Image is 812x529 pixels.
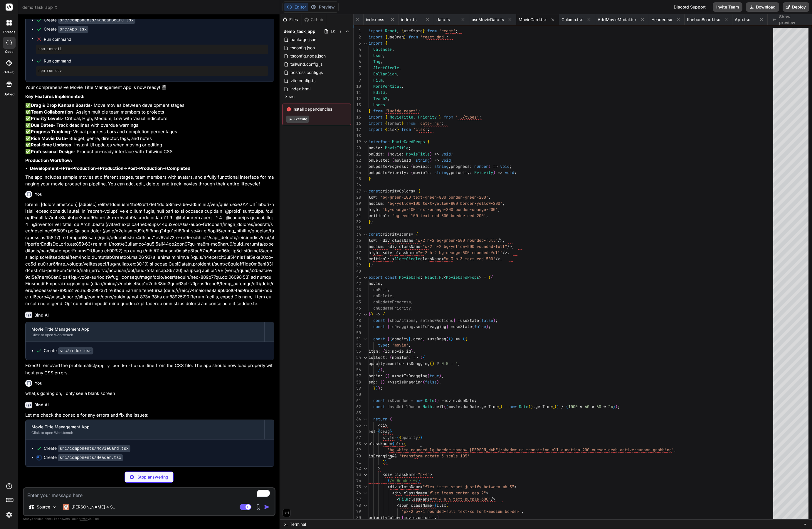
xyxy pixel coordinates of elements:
[369,219,371,224] span: }
[441,158,451,163] span: void
[387,151,390,157] span: (
[369,139,390,144] span: interface
[290,36,317,43] span: package.json
[354,200,361,207] div: 29
[354,188,361,194] div: 27
[369,213,387,218] span: critical
[354,77,361,83] div: 9
[387,158,390,163] span: :
[4,70,14,75] label: GitHub
[369,195,376,200] span: low
[385,28,397,33] span: React
[24,488,275,499] textarea: To enrich screen reader interactions, please activate Accessibility in Grammarly extension settings
[52,505,57,510] img: Pick Models
[455,114,479,120] span: '../types'
[392,139,425,144] span: MovieCardProps
[354,219,361,225] div: 32
[498,238,502,243] span: />
[369,207,378,212] span: high
[290,85,311,92] span: index.html
[779,14,807,26] span: Show preview
[387,34,404,40] span: useDrag
[25,174,274,187] p: The app includes sample movies at different stages, team members with avatars, and a fully functi...
[387,96,390,101] span: ,
[394,256,420,261] span: AlertCircle
[369,145,380,151] span: movie
[31,326,258,332] div: Movie Title Management App
[519,17,547,23] span: MovieCard.tsx
[474,170,493,175] span: Priority
[354,59,361,65] div: 6
[406,151,430,157] span: MovieTitle
[507,244,512,249] span: />
[430,164,432,169] span: :
[479,114,481,120] span: ;
[451,170,470,175] span: priority
[404,34,406,40] span: }
[416,231,418,237] span: {
[423,28,425,33] span: }
[373,102,385,107] span: Users
[413,188,416,194] span: =
[369,256,387,261] span: critical
[286,106,347,112] span: Install dependencies
[420,34,446,40] span: 'react-dnd'
[380,188,413,194] span: priorityColors
[373,71,397,77] span: DollarSign
[354,34,361,40] div: 2
[354,46,361,53] div: 4
[371,219,373,224] span: ;
[290,44,315,51] span: tsconfig.json
[30,165,59,171] strong: Development
[392,213,486,218] span: 'bg-red-100 text-red-800 border-red-200'
[369,231,380,237] span: const
[369,151,383,157] span: onEdit
[31,333,258,337] div: Click to open Workbench
[25,84,274,91] p: Your comprehensive Movie Title Management App is now ready! 🎬
[413,164,430,169] span: movieId
[354,108,361,114] div: 14
[354,28,361,34] div: 1
[444,256,495,261] span: "w-3 h-3 text-red-500"
[434,158,439,163] span: =>
[289,94,295,99] span: src
[394,158,411,163] span: movieId
[58,26,88,33] code: src/App.tsx
[373,77,383,83] span: Film
[446,34,448,40] span: ;
[354,176,361,182] div: 25
[514,170,517,175] span: ;
[430,158,432,163] span: )
[418,121,441,126] span: 'date-fns'
[369,127,383,132] span: import
[369,170,406,175] span: onUpdatePriority
[290,77,316,84] span: vite.config.ts
[430,170,432,175] span: :
[100,165,123,171] strong: Production
[255,504,262,511] img: attachment
[380,231,411,237] span: priorityIcons
[354,163,361,170] div: 23
[354,65,361,71] div: 7
[38,69,266,73] pre: npm run dev
[369,250,378,255] span: high
[354,139,361,145] div: 19
[22,4,58,10] span: demo_task_app
[354,114,361,120] div: 15
[369,121,383,126] span: import
[25,102,274,155] p: ✅ - Move movies between development stages ✅ - Assign multiple team members to projects ✅ - Criti...
[354,89,361,96] div: 11
[746,2,779,12] button: Download
[31,149,73,154] strong: Professional Design
[498,170,502,175] span: =>
[470,170,472,175] span: :
[362,40,369,46] div: Click to collapse the range.
[354,83,361,89] div: 10
[302,17,326,23] div: Github
[354,157,361,163] div: 22
[510,164,512,169] span: ;
[441,121,444,126] span: ;
[735,17,750,23] span: App.tsx
[385,108,418,114] span: 'lucide-react'
[380,195,488,200] span: 'bg-green-100 text-green-800 border-green-200'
